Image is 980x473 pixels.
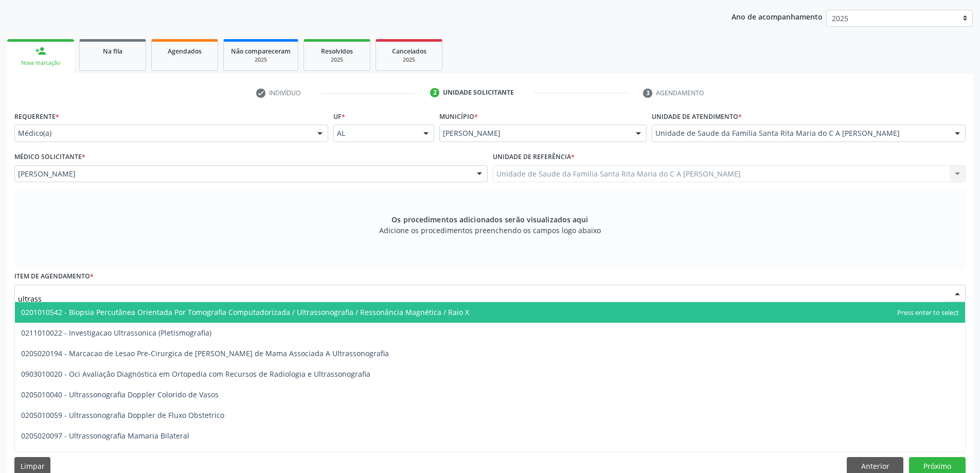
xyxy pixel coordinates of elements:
span: Cancelados [392,47,426,56]
label: Unidade de atendimento [652,109,742,125]
span: [PERSON_NAME] [443,128,626,138]
span: Os procedimentos adicionados serão visualizados aqui [391,214,588,225]
label: Unidade de referência [493,149,575,165]
div: 2025 [383,56,435,64]
p: Ano de acompanhamento [732,10,823,23]
div: Unidade solicitante [443,88,514,97]
input: Buscar por procedimento [18,288,945,309]
span: 0205010059 - Ultrassonografia Doppler de Fluxo Obstetrico [21,410,224,420]
span: Agendados [168,47,202,56]
div: 2025 [231,56,291,64]
div: 2 [430,88,439,97]
div: Nova marcação [14,59,67,67]
span: Na fila [103,47,122,56]
span: Médico(a) [18,128,307,138]
div: person_add [35,45,46,57]
label: Requerente [14,109,59,125]
span: 0205010040 - Ultrassonografia Doppler Colorido de Vasos [21,390,219,399]
label: Médico Solicitante [14,149,85,165]
span: Resolvidos [321,47,353,56]
div: 2025 [311,56,363,64]
label: Município [439,109,478,125]
span: Adicione os procedimentos preenchendo os campos logo abaixo [379,225,601,236]
span: [PERSON_NAME] [18,169,467,179]
span: 0205020143 - Ultrassonografia Obstetrica [21,451,164,461]
span: Unidade de Saude da Familia Santa Rita Maria do C A [PERSON_NAME] [655,128,945,138]
span: 0205020097 - Ultrassonografia Mamaria Bilateral [21,431,189,441]
span: 0211010022 - Investigacao Ultrassonica (Pletismografia) [21,328,211,338]
span: Não compareceram [231,47,291,56]
span: 0201010542 - Biopsia Percutânea Orientada Por Tomografia Computadorizada / Ultrassonografia / Res... [21,307,469,317]
span: AL [337,128,414,138]
label: Item de agendamento [14,269,94,285]
label: UF [333,109,345,125]
span: 0903010020 - Oci Avaliação Diagnóstica em Ortopedia com Recursos de Radiologia e Ultrassonografia [21,369,370,379]
span: 0205020194 - Marcacao de Lesao Pre-Cirurgica de [PERSON_NAME] de Mama Associada A Ultrassonografia [21,348,389,358]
